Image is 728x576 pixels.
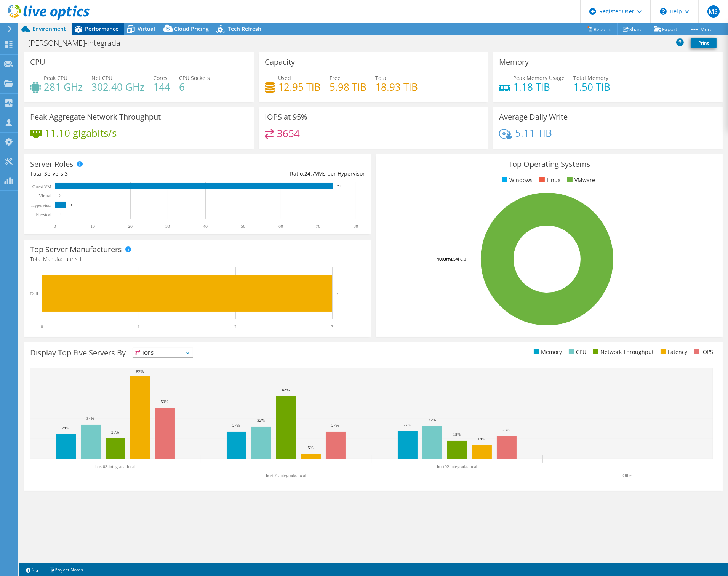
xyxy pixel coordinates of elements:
text: 62% [282,387,290,392]
text: 27% [403,422,411,427]
div: Ratio: VMs per Hypervisor [198,170,365,178]
span: IOPS [133,348,193,357]
span: Peak Memory Usage [513,74,565,82]
tspan: 100.0% [437,256,451,262]
li: Linux [538,176,560,184]
div: Total Servers: [30,170,198,178]
h4: 281 GHz [44,83,83,91]
span: Environment [32,25,66,32]
span: Cloud Pricing [174,25,209,32]
text: 18% [453,432,461,437]
li: Latency [659,348,687,356]
text: 32% [257,418,265,422]
a: Export [648,23,683,35]
span: Performance [85,25,118,32]
text: 10 [90,224,95,229]
span: Peak CPU [44,74,67,82]
text: 50% [161,399,168,404]
span: 1 [79,255,82,262]
h4: 3654 [277,129,300,138]
li: Memory [532,348,562,356]
text: 3 [70,203,72,207]
li: Network Throughput [591,348,654,356]
h3: Server Roles [30,160,74,168]
h3: Memory [499,58,529,66]
span: Free [330,74,341,82]
h4: 6 [179,83,210,91]
h3: Top Server Manufacturers [30,245,122,254]
h3: Average Daily Write [499,113,568,121]
text: 80 [354,224,358,229]
h4: 1.50 TiB [573,83,610,91]
h3: Peak Aggregate Network Throughput [30,113,161,121]
text: 20% [111,430,119,434]
span: Virtual [138,25,155,32]
h4: 302.40 GHz [91,83,144,91]
span: Total [375,74,388,82]
text: 3 [336,291,338,296]
text: Other [622,473,633,478]
text: 32% [428,418,436,422]
span: Used [278,74,291,82]
h3: CPU [30,58,45,66]
text: Guest VM [32,184,51,189]
span: MS [707,5,720,18]
text: Physical [36,212,51,217]
text: Virtual [39,193,52,198]
h3: IOPS at 95% [265,113,307,121]
text: 0 [59,212,61,216]
text: 30 [165,224,170,229]
text: 1 [138,324,140,330]
text: host03.integrada.local [95,464,136,469]
h4: 1.18 TiB [513,83,565,91]
h3: Capacity [265,58,295,66]
text: host01.integrada.local [266,473,307,478]
a: More [683,23,718,35]
span: 24.7 [304,170,315,177]
text: 60 [278,224,283,229]
a: Project Notes [44,565,88,574]
text: 82% [136,369,144,374]
span: Net CPU [91,74,112,82]
a: Share [617,23,648,35]
text: 27% [331,423,339,427]
text: 2 [234,324,237,330]
text: 27% [232,423,240,427]
text: 23% [502,427,510,432]
h4: Total Manufacturers: [30,255,365,263]
text: 14% [478,437,485,441]
text: 50 [241,224,245,229]
span: Cores [153,74,168,82]
text: 24% [62,426,69,430]
span: 3 [65,170,68,177]
h4: 12.95 TiB [278,83,321,91]
text: 74 [337,184,341,188]
h4: 5.98 TiB [330,83,366,91]
text: 3 [331,324,333,330]
h4: 18.93 TiB [375,83,418,91]
h3: Top Operating Systems [382,160,717,168]
text: 70 [316,224,320,229]
h4: 5.11 TiB [515,129,552,137]
text: 34% [86,416,94,421]
a: Reports [581,23,618,35]
li: IOPS [692,348,713,356]
text: 0 [54,224,56,229]
text: 5% [308,445,314,450]
text: Hypervisor [31,203,52,208]
tspan: ESXi 8.0 [451,256,466,262]
h4: 11.10 gigabits/s [45,129,117,137]
text: 40 [203,224,208,229]
li: VMware [565,176,595,184]
span: Tech Refresh [228,25,261,32]
li: CPU [567,348,586,356]
span: Total Memory [573,74,608,82]
text: host02.integrada.local [437,464,478,469]
text: 0 [59,194,61,197]
h1: [PERSON_NAME]-Integrada [25,39,132,47]
text: 0 [41,324,43,330]
a: Print [691,38,717,48]
text: 20 [128,224,133,229]
h4: 144 [153,83,170,91]
text: Dell [30,291,38,296]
